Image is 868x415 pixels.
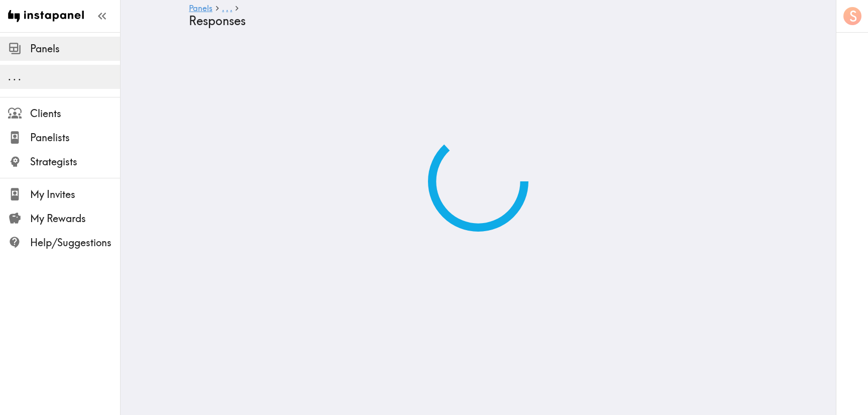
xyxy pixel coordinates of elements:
a: ... [222,4,232,14]
span: . [226,3,228,13]
span: . [13,70,16,83]
span: My Rewards [30,212,120,226]
span: S [849,8,857,25]
span: Help/Suggestions [30,236,120,250]
span: Panelists [30,131,120,145]
span: My Invites [30,187,120,201]
button: S [842,6,862,26]
h4: Responses [189,14,759,28]
span: Clients [30,107,120,121]
span: . [8,70,11,83]
span: . [18,70,21,83]
a: Panels [189,4,212,14]
span: . [230,3,232,13]
span: . [222,3,224,13]
span: Panels [30,42,120,56]
span: Strategists [30,155,120,169]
